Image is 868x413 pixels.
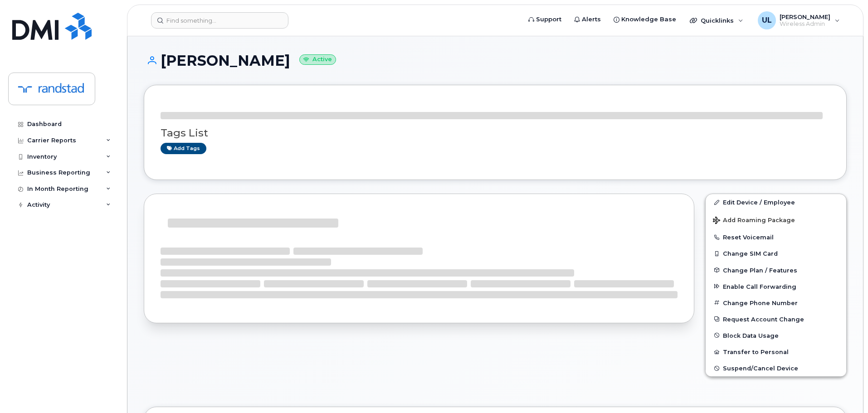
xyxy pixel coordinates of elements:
[706,311,846,327] button: Request Account Change
[713,217,795,225] span: Add Roaming Package
[706,278,846,295] button: Enable Call Forwarding
[706,210,846,229] button: Add Roaming Package
[144,53,847,68] h1: [PERSON_NAME]
[723,267,797,273] span: Change Plan / Features
[706,344,846,360] button: Transfer to Personal
[299,54,336,65] small: Active
[723,365,798,372] span: Suspend/Cancel Device
[706,295,846,311] button: Change Phone Number
[706,262,846,278] button: Change Plan / Features
[161,143,206,154] a: Add tags
[706,194,846,210] a: Edit Device / Employee
[706,360,846,376] button: Suspend/Cancel Device
[161,127,830,139] h3: Tags List
[706,245,846,262] button: Change SIM Card
[706,327,846,344] button: Block Data Usage
[723,283,796,290] span: Enable Call Forwarding
[706,229,846,245] button: Reset Voicemail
